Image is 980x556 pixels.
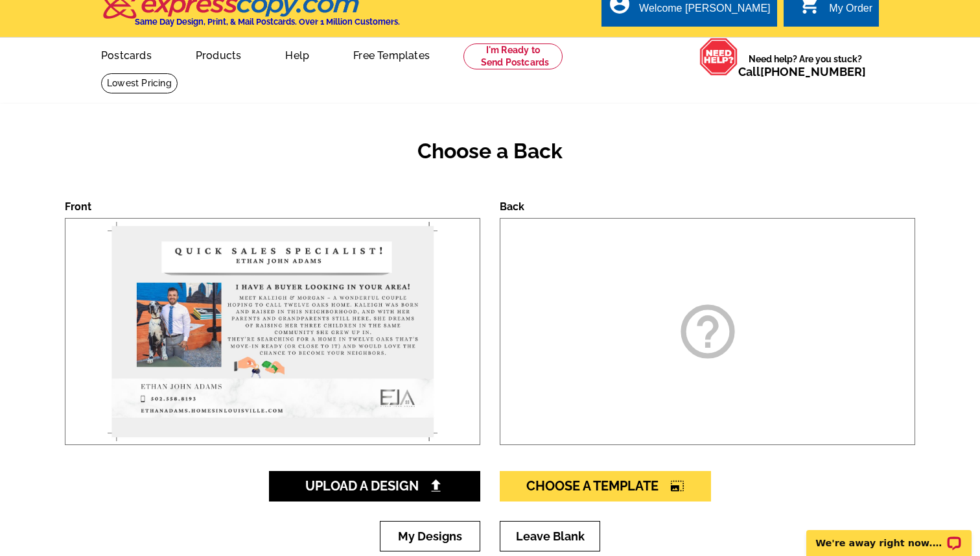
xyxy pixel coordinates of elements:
span: Call [738,65,866,79]
iframe: LiveChat chat widget [798,515,980,556]
i: help_outline [675,299,740,364]
span: Need help? Are you stuck? [738,53,872,79]
a: Free Templates [332,39,450,69]
img: large-thumb.jpg [104,219,440,444]
a: Help [264,39,330,69]
a: Choose A Templatephoto_size_select_large [500,471,711,502]
a: My Designs [380,521,480,551]
span: Upload A Design [305,478,445,494]
a: Postcards [80,39,172,69]
a: Same Day Design, Print, & Mail Postcards. Over 1 Million Customers. [101,2,400,27]
h2: Choose a Back [65,139,915,163]
a: [PHONE_NUMBER] [760,65,866,79]
div: My Order [829,3,872,21]
a: Leave Blank [500,521,600,551]
span: Choose A Template [526,478,684,494]
a: Upload A Design [269,471,480,502]
div: Welcome [PERSON_NAME] [639,3,770,21]
i: photo_size_select_large [670,479,684,492]
label: Back [500,200,524,213]
h4: Same Day Design, Print, & Mail Postcards. Over 1 Million Customers. [135,17,400,27]
label: Front [65,200,91,213]
a: shopping_cart My Order [798,1,872,17]
img: help [699,38,738,76]
a: Products [175,39,262,69]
